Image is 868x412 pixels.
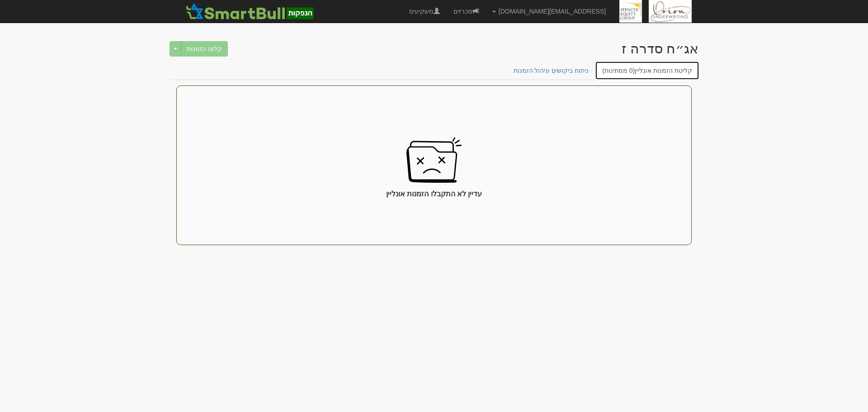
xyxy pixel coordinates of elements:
[183,2,316,20] img: SmartBull Logo
[386,189,482,199] span: עדיין לא התקבלו הזמנות אונליין
[595,61,699,80] a: קליטת הזמנות אונליין(0 ממתינות)
[506,61,596,80] a: ניתוח ביקושים וניהול הזמנות
[602,67,635,74] span: (0 ממתינות)
[622,41,698,56] div: ספנסר אקוויטי גרופ לימיטד - אג״ח (סדרה ז) - הנפקה לציבור
[405,131,463,189] img: empty-folder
